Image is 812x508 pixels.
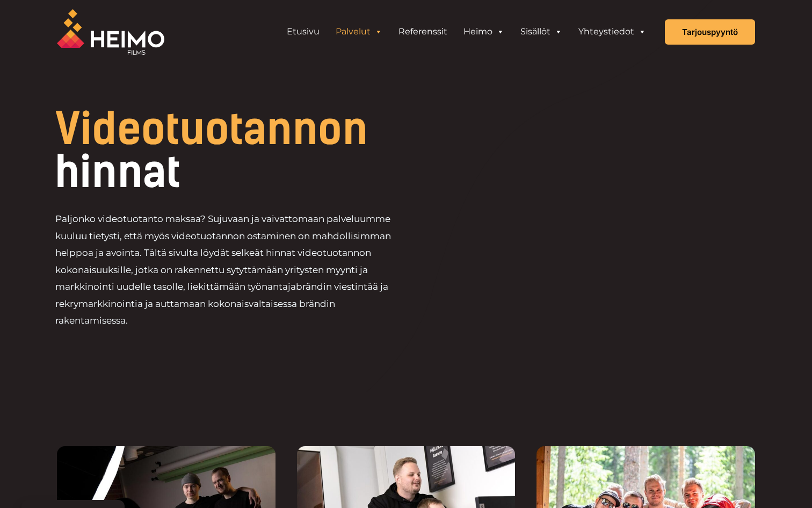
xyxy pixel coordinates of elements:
[455,21,512,42] a: Heimo
[390,21,455,42] a: Referenssit
[55,108,479,194] h1: hinnat
[55,211,406,330] p: Paljonko videotuotanto maksaa? Sujuvaan ja vaivattomaan palveluumme kuuluu tietysti, että myös vi...
[512,21,570,42] a: Sisällöt
[665,19,755,45] a: Tarjouspyyntö
[57,9,164,55] img: Heimo Filmsin logo
[55,103,368,155] span: Videotuotannon
[273,21,659,42] aside: Header Widget 1
[328,21,390,42] a: Palvelut
[279,21,328,42] a: Etusivu
[570,21,654,42] a: Yhteystiedot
